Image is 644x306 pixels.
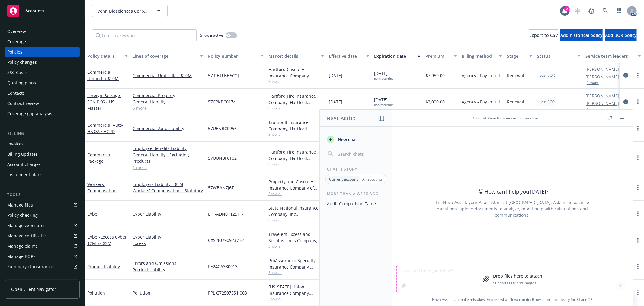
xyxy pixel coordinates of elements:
div: State National Insurance Company, Inc., [PERSON_NAME] Insurance, CFC Underwriting, CRC Group [268,205,324,217]
a: circleInformation [622,98,630,106]
span: - Excess Cyber $2M xs $3M [87,234,127,246]
div: Coverage [7,37,26,47]
a: Employee Benefits Liability [133,145,203,151]
div: non-recurring [374,103,393,107]
div: Policy details [87,53,121,59]
a: Cyber [87,234,127,246]
div: Hartford Fire Insurance Company, Hartford Insurance Group [268,93,324,106]
div: SSC Cases [7,68,28,77]
div: : Venn Biosciences Corporation [472,116,538,121]
button: Venn Biosciences Corporation [92,5,168,17]
div: Status [537,53,574,59]
a: more [634,98,642,106]
a: Contract review [5,99,80,108]
a: Commercial Property [133,92,203,99]
span: Venn Biosciences Corporation [97,8,149,14]
a: circleInformation [622,72,630,79]
span: PPL G72507551 003 [208,290,247,296]
span: $7,959.00 [425,72,445,79]
a: Manage certificates [5,231,80,241]
div: Manage certificates [7,231,47,241]
span: - FGN PKG - US Master [87,93,121,111]
div: 2 [564,6,570,11]
a: Cyber Liability [133,211,203,217]
input: Filter by keyword... [92,29,197,41]
a: [PERSON_NAME] [585,66,619,72]
a: Foreign Package [87,93,121,111]
span: PE24CA380013 [208,263,238,270]
a: 5 more [133,105,203,111]
button: Status [535,49,583,63]
div: Manage claims [7,241,38,251]
span: Show all [268,296,324,301]
span: Open Client Navigator [11,286,56,292]
div: ProAssurance Specialty Insurance Company, Medmarc [268,257,324,270]
span: Show all [268,270,324,275]
a: Start snowing [572,5,584,17]
span: Add BOR policy [605,32,637,38]
a: [PERSON_NAME] [585,100,619,106]
span: 57CPKBC0174 [208,99,236,105]
a: more [634,236,642,244]
button: Policy details [85,49,130,63]
div: non-recurring [374,76,393,80]
span: Show all [268,132,324,137]
div: Installment plans [7,170,43,180]
a: Manage files [5,200,80,210]
a: more [634,289,642,296]
div: Policy number [208,53,257,59]
a: Commercial Package [87,152,111,164]
a: Billing updates [5,149,80,159]
a: Workers' Compensation - Statutory [133,187,203,194]
div: Hartford Fire Insurance Company, Hartford Insurance Group [268,149,324,161]
button: Add BOR policy [605,29,637,41]
div: Manage BORs [7,252,36,261]
a: Switch app [613,5,625,17]
a: Quoting plans [5,78,80,88]
div: Trumbull Insurance Company, Hartford Insurance Group [268,119,324,132]
span: Add historical policy [560,32,603,38]
span: Show inactive [200,33,223,38]
div: Expiration date [374,53,414,59]
div: Premium [425,53,450,59]
div: Invoices [7,139,24,149]
a: Cyber Liability [133,234,203,240]
span: [DATE] [329,72,342,79]
button: Billing method [459,49,505,63]
p: Supports PDF and images [493,280,543,285]
a: Errors and Omissions [133,260,203,266]
span: Account [472,116,487,121]
span: Show all [268,161,324,167]
button: Audit Comparison Table [325,199,387,209]
button: New chat [325,134,387,145]
a: Commercial Auto [87,122,123,134]
button: Market details [266,49,326,63]
div: Quoting plans [7,78,36,88]
span: New chat [337,136,357,143]
div: Policy AI ingestions [7,272,46,282]
div: Tools [5,192,80,198]
span: Renewal [507,72,524,79]
div: Manage files [7,200,33,210]
a: Product Liability [87,264,120,269]
div: Service team leaders [585,53,634,59]
span: 57UUNBF6T02 [208,155,237,161]
span: Export to CSV [529,32,558,38]
a: Contacts [5,88,80,98]
div: Summary of insurance [7,262,53,272]
div: Contract review [7,99,39,108]
a: Policies [5,47,80,57]
span: CXS-107909237-01 [208,237,245,243]
div: [US_STATE] Union Insurance Company, Chubb Group [268,284,324,296]
span: - $10M [106,76,119,81]
button: Policy number [206,49,266,63]
a: more [634,125,642,132]
a: Policy changes [5,57,80,67]
button: Expiration date [372,49,423,63]
a: more [634,184,642,191]
div: Billing method [462,53,495,59]
span: EHJ-ADN01125114 [208,211,245,217]
button: 1 more [587,108,599,111]
div: Policy checking [7,210,38,220]
a: General Liability [133,99,203,105]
